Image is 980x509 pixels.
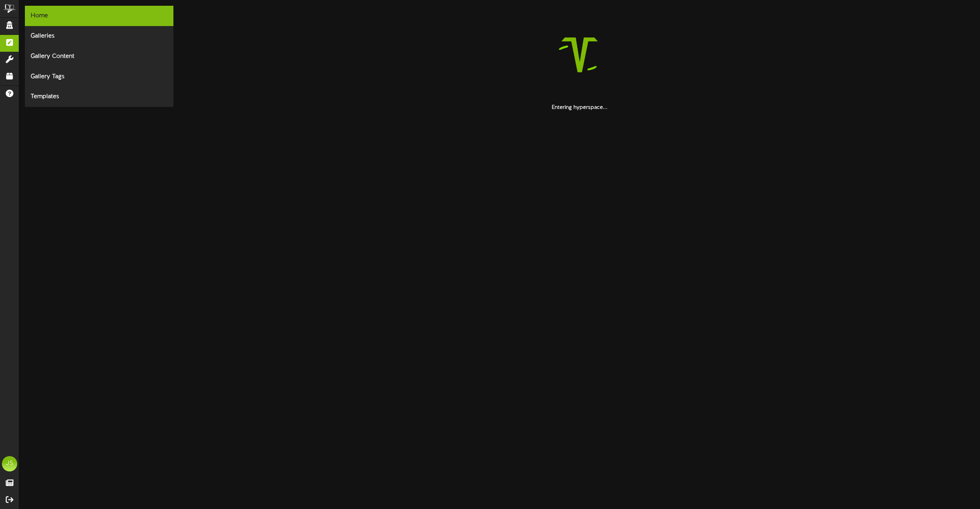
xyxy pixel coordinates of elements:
[25,67,173,87] div: Gallery Tags
[25,87,173,107] div: Templates
[2,456,17,471] div: JS
[552,105,608,110] strong: Entering hyperspace...
[531,6,629,104] img: loading-spinner-5.png
[25,46,173,67] div: Gallery Content
[25,26,173,46] div: Galleries
[25,6,173,26] div: Home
